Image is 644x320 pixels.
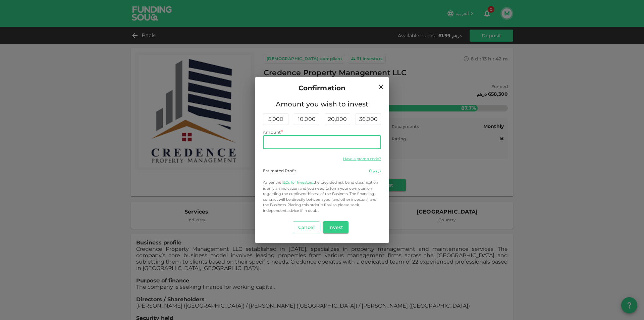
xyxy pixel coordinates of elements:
span: Amount [263,130,281,135]
div: 0 [369,168,381,174]
a: Have a promo code? [343,156,381,161]
div: 10,000 [294,113,319,125]
span: Amount you wish to invest [263,99,381,109]
div: 36,000 [356,113,381,125]
div: 20,000 [325,113,350,125]
button: Cancel [293,221,320,233]
span: Confirmation [299,83,346,93]
button: Invest [323,221,349,233]
a: T&Cs for Investors, [281,180,314,185]
input: amount [263,136,381,149]
span: As per the [263,180,281,185]
p: the provided risk band classification is only an indication and you need to form your own opinion... [263,179,381,214]
div: Estimated Profit [263,168,296,174]
div: 5,000 [263,113,288,125]
span: درهم [373,168,381,173]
